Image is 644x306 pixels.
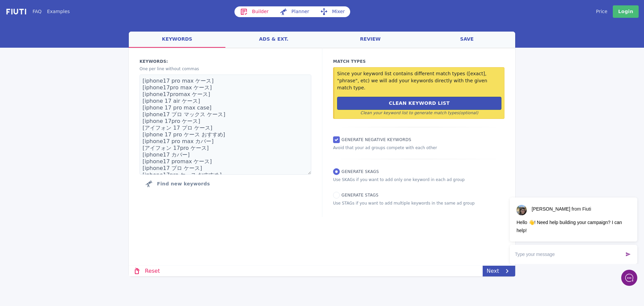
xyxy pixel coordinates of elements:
p: Use STAGs if you want to add multiple keywords in the same ad group [333,200,504,206]
a: Examples [47,8,70,15]
p: Since your keyword list contains different match types ([exact], "phrase", etc) we will add your ... [337,70,501,91]
span: See all [108,74,122,79]
img: US [10,88,24,101]
img: f731f27.png [5,8,27,15]
a: ads & ext. [225,32,322,48]
p: One per line without commas [140,66,311,72]
a: Reset [129,266,164,276]
span: (optional) [459,111,478,115]
div: [PERSON_NAME] • [10,111,124,116]
a: FAQ [33,8,42,15]
span: Generate STAGs [341,193,378,198]
div: Hello 👋! Need help building your campaign? I can help! [10,102,124,111]
a: Planner [274,6,315,17]
input: Generate Negative keywords [333,136,340,143]
a: Price [596,8,607,15]
a: Builder [234,6,274,17]
div: USHello 👋! Need help building your campaign? I can help![PERSON_NAME]•6m ago [5,82,129,126]
p: Avoid that your ad groups compete with each other [333,145,504,151]
p: Match Types [333,58,504,64]
a: Login [613,5,639,18]
a: review [322,32,419,48]
input: Generate STAGs [333,192,340,199]
span: New conversation [43,136,80,141]
span: We run on Gist [56,235,85,239]
span: 6m ago [10,116,26,121]
input: Generate SKAGs [333,168,340,175]
button: Clean Keyword List [337,97,501,110]
span: Generate Negative keywords [341,137,411,142]
h2: Can I help you with anything? [10,40,124,61]
iframe: gist-messenger-bubble-iframe [621,270,637,286]
button: New conversation [10,132,124,145]
a: Next [483,266,515,276]
a: Mixer [315,6,350,17]
iframe: gist-prompt-iframe [503,186,644,264]
a: keywords [129,32,225,48]
label: Keywords: [140,58,311,64]
p: Use SKAGs if you want to add only one keyword in each ad group [333,177,504,183]
a: save [419,32,515,48]
span: Generate SKAGs [341,169,379,174]
h2: Recent conversations [12,73,101,80]
span: 1 [101,73,107,79]
p: Clean your keyword list to generate match types [337,110,501,116]
h1: Welcome to Fiuti! [10,28,124,38]
button: Click to find new keywords related to those above [140,177,215,190]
